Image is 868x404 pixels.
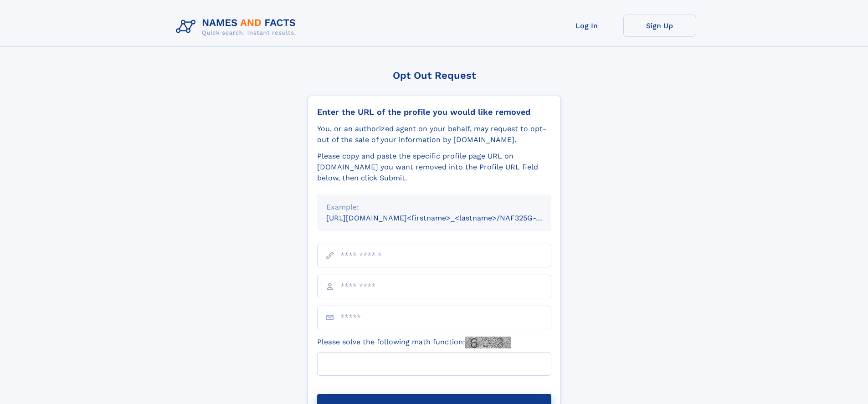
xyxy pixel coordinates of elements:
[317,123,551,145] div: You, or an authorized agent on your behalf, may request to opt-out of the sale of your informatio...
[172,15,303,39] img: Logo Names and Facts
[317,337,511,348] label: Please solve the following math function:
[550,15,623,37] a: Log In
[317,107,551,117] div: Enter the URL of the profile you would like removed
[326,202,542,213] div: Example:
[317,151,551,184] div: Please copy and paste the specific profile page URL on [DOMAIN_NAME] you want removed into the Pr...
[326,214,569,222] small: [URL][DOMAIN_NAME]<firstname>_<lastname>/NAF325G-xxxxxxxx
[308,70,561,81] div: Opt Out Request
[623,15,696,37] a: Sign Up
